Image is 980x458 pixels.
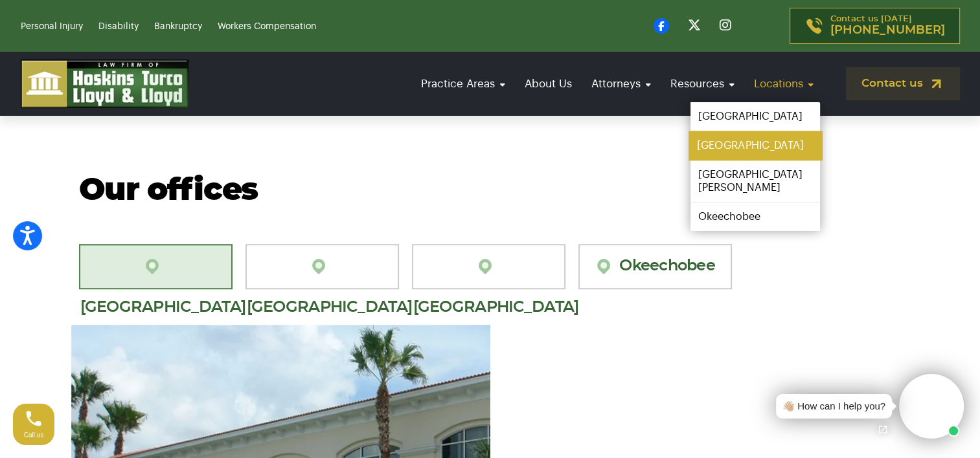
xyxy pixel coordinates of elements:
a: Disability [98,22,139,31]
a: Practice Areas [415,65,512,102]
a: Open chat [869,416,896,443]
a: Bankruptcy [154,22,202,31]
a: Okeechobee [690,202,820,231]
a: [GEOGRAPHIC_DATA] [412,244,565,289]
a: Workers Compensation [218,22,316,31]
p: Contact us [DATE] [830,15,945,37]
a: [GEOGRAPHIC_DATA][PERSON_NAME] [690,160,820,202]
img: location [595,257,619,276]
a: Contact us [846,67,960,100]
div: 👋🏼 How can I help you? [782,399,885,414]
a: Resources [664,65,741,102]
a: [GEOGRAPHIC_DATA][PERSON_NAME] [245,244,399,289]
a: Personal Injury [21,22,83,31]
a: Okeechobee [578,244,732,289]
a: Contact us [DATE][PHONE_NUMBER] [790,8,960,44]
a: Attorneys [585,65,657,102]
span: Call us [24,431,44,439]
a: About Us [518,65,578,102]
a: [GEOGRAPHIC_DATA] [690,102,820,131]
img: location [310,257,334,276]
h2: Our offices [79,174,902,208]
span: [PHONE_NUMBER] [830,24,945,37]
img: logo [21,60,189,108]
a: Locations [747,65,820,102]
a: [GEOGRAPHIC_DATA] [689,131,822,160]
img: location [476,257,501,276]
img: location [143,257,168,276]
a: [GEOGRAPHIC_DATA][PERSON_NAME] [79,244,233,289]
